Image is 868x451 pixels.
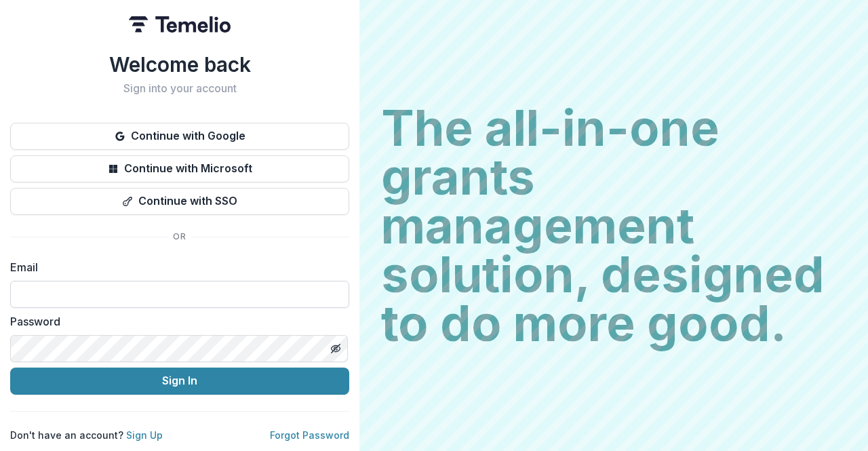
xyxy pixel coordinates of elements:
button: Sign In [10,368,349,395]
label: Email [10,259,341,275]
button: Continue with SSO [10,188,349,215]
button: Continue with Google [10,123,349,150]
h1: Welcome back [10,52,349,77]
img: Temelio [129,16,231,33]
h2: Sign into your account [10,82,349,95]
button: Toggle password visibility [325,338,347,359]
label: Password [10,313,341,330]
button: Continue with Microsoft [10,155,349,182]
a: Forgot Password [270,429,349,441]
a: Sign Up [126,429,163,441]
p: Don't have an account? [10,428,163,442]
